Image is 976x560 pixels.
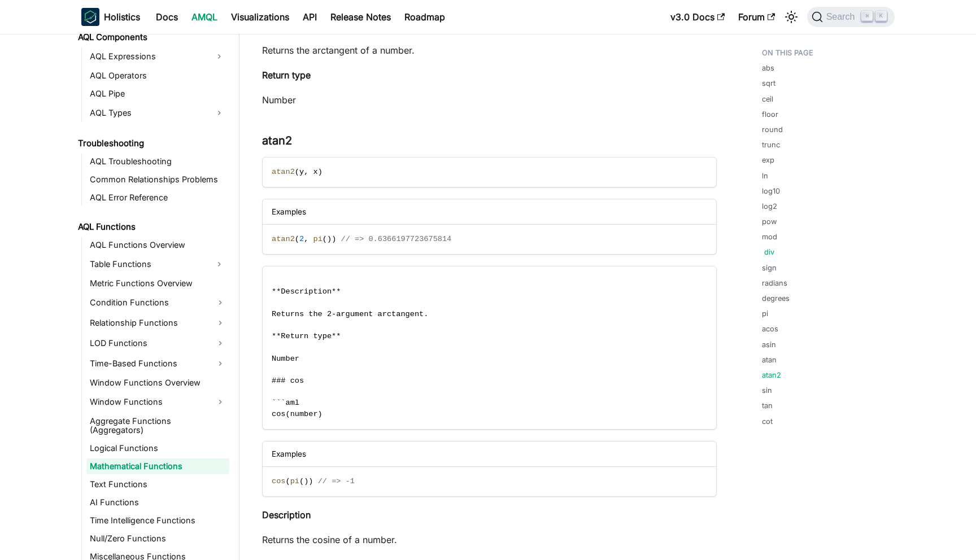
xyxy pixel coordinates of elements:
b: Holistics [104,10,140,24]
a: Time Intelligence Functions [86,513,229,528]
span: ```aml [272,399,299,407]
a: AQL Error Reference [86,190,229,205]
p: Returns the cosine of a number. [262,533,717,546]
a: Window Functions Overview [86,375,229,391]
a: Null/Zero Functions [86,531,229,546]
a: div [764,247,774,257]
a: AQL Types [86,104,209,122]
a: trunc [762,139,780,150]
a: AQL Functions Overview [86,237,229,253]
a: AQL Pipe [86,86,229,102]
span: cos [272,477,285,485]
span: ) [318,168,323,176]
a: Visualizations [224,8,296,26]
nav: Docs sidebar [70,34,239,560]
a: acos [762,323,778,334]
a: Condition Functions [86,294,229,312]
div: Examples [263,441,716,467]
a: Common Relationships Problems [86,172,229,187]
a: Text Functions [86,476,229,492]
button: Switch between dark and light mode (currently light mode) [782,8,800,26]
span: ( [285,477,290,485]
a: asin [762,339,776,350]
span: pi [313,235,322,243]
button: Expand sidebar category 'AQL Expressions' [209,47,229,65]
a: degrees [762,293,790,304]
div: Examples [263,199,716,225]
span: atan2 [272,168,295,176]
a: atan [762,355,777,365]
button: Search (Command+K) [807,7,895,27]
a: pow [762,216,777,227]
a: AQL Troubleshooting [86,154,229,169]
p: Number [262,93,717,107]
span: Number [272,355,299,363]
a: atan2 [762,370,781,380]
a: sqrt [762,78,775,89]
span: ) [308,477,313,485]
a: Roadmap [398,8,452,26]
a: Docs [149,8,185,26]
a: abs [762,63,774,73]
a: radians [762,278,787,288]
span: , [304,168,308,176]
a: Table Functions [86,255,209,273]
strong: Return type [262,69,311,81]
a: floor [762,109,778,120]
a: Window Functions [86,393,229,411]
a: AQL Operators [86,68,229,84]
a: sign [762,262,777,273]
a: Troubleshooting [75,135,229,151]
a: Logical Functions [86,440,229,456]
span: Returns the 2-argument arctangent. [272,310,428,318]
p: Returns the arctangent of a number. [262,43,717,57]
a: log10 [762,186,780,196]
span: ### cos [272,377,304,385]
span: 2 [299,235,304,243]
a: AI Functions [86,495,229,510]
span: ) [327,235,332,243]
a: ceil [762,94,773,104]
span: pi [290,477,299,485]
a: Mathematical Functions [86,458,229,474]
a: AMQL [185,8,224,26]
span: ) [332,235,336,243]
a: Relationship Functions [86,314,229,332]
button: Expand sidebar category 'AQL Types' [209,104,229,122]
span: ( [295,235,299,243]
span: atan2 [272,235,295,243]
span: x [313,168,317,176]
a: v3.0 Docs [664,8,731,26]
a: round [762,124,783,135]
a: ln [762,170,768,181]
span: ) [304,477,308,485]
a: mod [762,231,777,242]
a: LOD Functions [86,334,229,352]
span: ( [323,235,327,243]
a: Aggregate Functions (Aggregators) [86,413,229,438]
a: AQL Components [75,29,229,45]
button: Expand sidebar category 'Table Functions' [209,255,229,273]
kbd: ⌘ [861,11,873,21]
a: Release Notes [324,8,398,26]
img: Holistics [81,8,99,26]
span: y [299,168,304,176]
a: AQL Functions [75,219,229,235]
span: // => -1 [318,477,355,485]
span: , [304,235,308,243]
h3: atan2 [262,134,717,148]
a: API [296,8,324,26]
a: sin [762,385,772,396]
span: Search [823,12,862,22]
a: AQL Expressions [86,47,209,65]
a: HolisticsHolistics [81,8,140,26]
a: pi [762,308,768,319]
a: Time-Based Functions [86,355,229,373]
a: cot [762,416,773,427]
a: tan [762,400,773,411]
a: Metric Functions Overview [86,275,229,291]
a: log2 [762,201,777,212]
span: cos(number) [272,410,323,418]
span: ( [295,168,299,176]
span: // => 0.6366197723675814 [341,235,452,243]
